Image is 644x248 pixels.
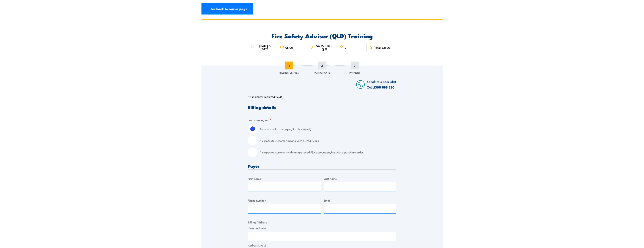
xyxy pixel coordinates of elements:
[318,62,326,69] span: 2
[285,62,293,69] span: 1
[248,226,396,230] label: Street Address
[285,46,293,49] span: 08:00
[349,71,360,74] span: Payment
[280,71,299,74] span: Billing Details
[248,95,396,99] p: " " indicates required fields
[374,46,390,49] span: Total: $1500
[248,220,270,224] legend: Billing Address
[260,124,396,134] label: An individual (I am paying for this myself)
[351,62,359,69] span: 3
[260,148,396,157] label: A corporate customer with an approved FSA account paying with a purchase order
[324,176,396,181] label: Last name
[248,33,396,38] h2: Fire Safety Adviser (QLD) Training
[345,46,346,49] span: 2
[367,79,396,89] span: Speak to a specialist CALL
[248,105,396,109] h3: Billing details
[315,44,334,51] span: SALISBURY - QLD
[248,176,321,181] label: First name
[255,44,275,51] span: [DATE] & [DATE]
[248,164,396,168] h3: Payer
[374,85,394,90] a: 1300 885 530
[201,3,253,15] a: ← Go back to course page
[248,118,271,122] legend: I am enroling as:
[248,198,321,203] label: Phone number
[248,243,396,248] label: Address Line 2
[260,136,396,145] label: A corporate customer paying with a credit card
[314,71,330,74] span: Participants
[324,198,396,203] label: Email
